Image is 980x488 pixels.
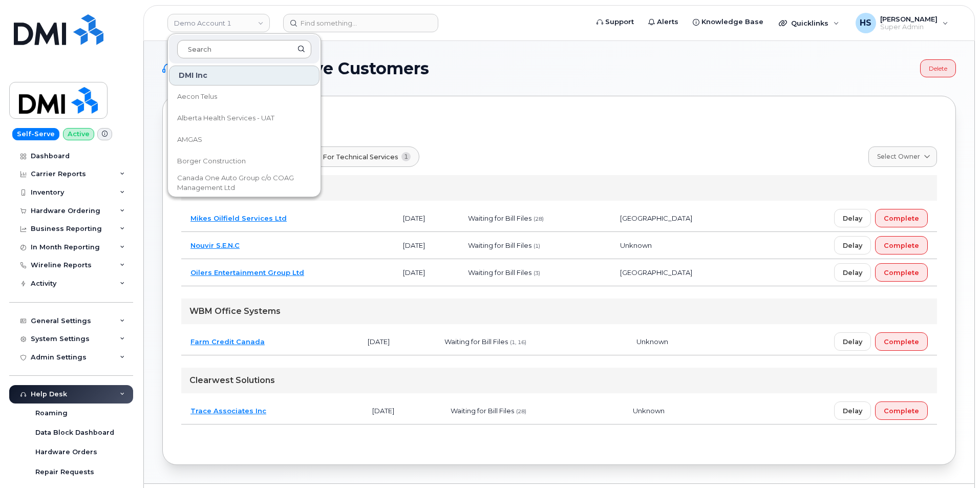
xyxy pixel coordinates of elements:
[868,146,937,167] a: Select Owner
[394,232,459,259] td: [DATE]
[884,337,919,347] span: Complete
[177,92,217,102] span: Aecon Telus
[169,151,319,172] a: Borger Construction
[534,216,544,222] span: (28)
[620,268,692,277] span: [GEOGRAPHIC_DATA]
[177,135,202,145] span: AMGAS
[468,268,531,277] span: Waiting for Bill Files
[834,209,871,227] button: Delay
[834,263,871,282] button: Delay
[468,241,531,249] span: Waiting for Bill Files
[177,173,295,193] span: Canada One Auto Group c/o COAG Management Ltd
[877,152,920,161] span: Select Owner
[401,152,411,161] span: 1
[468,214,531,222] span: Waiting for Bill Files
[834,236,871,254] button: Delay
[843,268,862,278] span: Delay
[358,328,436,355] td: [DATE]
[394,259,459,286] td: [DATE]
[444,337,508,346] span: Waiting for Bill Files
[834,401,871,420] button: Delay
[620,241,652,249] span: Unknown
[177,156,246,166] span: Borger Construction
[843,214,862,223] span: Delay
[875,236,928,254] button: Complete
[190,268,304,277] a: Oilers Entertainment Group Ltd
[177,113,274,123] span: Alberta Health Services - UAT
[451,407,514,415] span: Waiting for Bill Files
[875,209,928,227] button: Complete
[534,243,540,249] span: (1)
[884,406,919,416] span: Complete
[920,59,956,77] a: Delete
[323,152,398,162] span: For Technical Services
[633,407,665,415] span: Unknown
[190,337,265,346] a: Farm Credit Canada
[834,332,871,351] button: Delay
[190,214,287,222] a: Mikes Oilfield Services Ltd
[884,241,919,250] span: Complete
[177,40,311,58] input: Search
[516,408,526,415] span: (28)
[636,337,668,346] span: Unknown
[510,339,526,346] span: (1, 16)
[190,241,240,249] a: Nouvir S.E.N.C
[181,368,937,393] div: Clearwest Solutions
[169,66,319,86] div: DMI Inc
[875,263,928,282] button: Complete
[534,270,540,277] span: (3)
[181,299,937,324] div: WBM Office Systems
[169,87,319,107] a: Aecon Telus
[620,214,692,222] span: [GEOGRAPHIC_DATA]
[884,268,919,278] span: Complete
[181,175,937,201] div: DMI Inc
[843,337,862,347] span: Delay
[875,401,928,420] button: Complete
[363,397,441,425] td: [DATE]
[884,214,919,223] span: Complete
[169,173,319,193] a: Canada One Auto Group c/o COAG Management Ltd
[169,108,319,129] a: Alberta Health Services - UAT
[169,130,319,150] a: AMGAS
[843,241,862,250] span: Delay
[394,205,459,232] td: [DATE]
[843,406,862,416] span: Delay
[190,407,266,415] a: Trace Associates Inc
[875,332,928,351] button: Complete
